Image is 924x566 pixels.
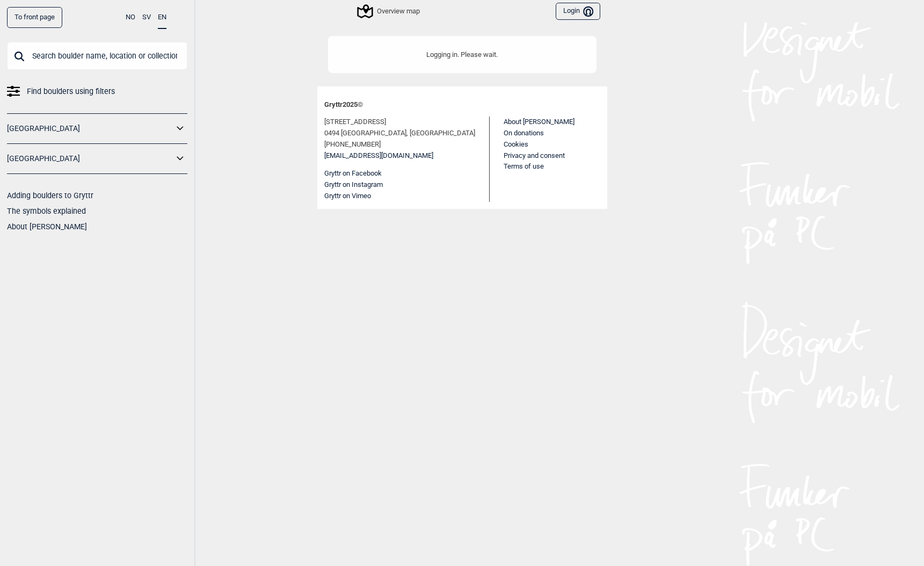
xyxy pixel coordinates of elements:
[324,168,382,179] button: Gryttr on Facebook
[7,151,173,166] a: [GEOGRAPHIC_DATA]
[504,140,528,148] a: Cookies
[142,7,151,28] button: SV
[324,150,433,162] a: [EMAIL_ADDRESS][DOMAIN_NAME]
[324,117,386,128] span: [STREET_ADDRESS]
[7,121,173,136] a: [GEOGRAPHIC_DATA]
[7,191,93,200] a: Adding boulders to Gryttr
[7,222,87,231] a: About [PERSON_NAME]
[504,129,544,137] a: On donations
[7,84,187,99] a: Find boulders using filters
[504,151,565,159] a: Privacy and consent
[324,139,381,150] span: [PHONE_NUMBER]
[359,5,420,18] div: Overview map
[324,128,475,139] span: 0494 [GEOGRAPHIC_DATA], [GEOGRAPHIC_DATA]
[504,162,544,170] a: Terms of use
[27,84,115,99] span: Find boulders using filters
[556,3,600,20] button: Login
[7,7,62,28] a: To front page
[126,7,135,28] button: NO
[324,93,600,117] div: Gryttr 2025 ©
[504,118,574,126] a: About [PERSON_NAME]
[324,179,383,191] button: Gryttr on Instagram
[158,7,166,29] button: EN
[324,191,371,202] button: Gryttr on Vimeo
[7,42,187,70] input: Search boulder name, location or collection
[341,49,583,60] p: Logging in. Please wait.
[7,207,86,215] a: The symbols explained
